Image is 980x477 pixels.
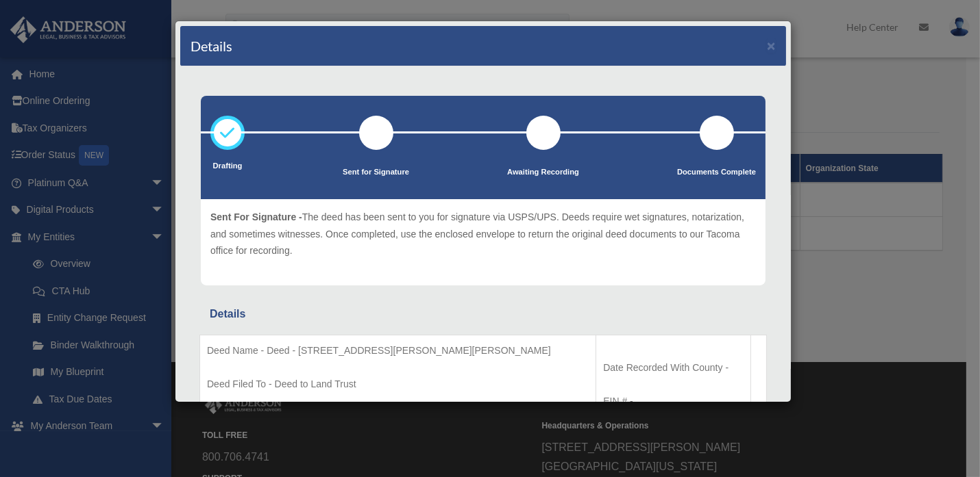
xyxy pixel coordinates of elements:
p: Drafting [210,159,245,173]
p: Date Recorded With County - [603,359,743,376]
p: Sent for Signature [343,166,409,179]
div: Details [210,305,757,324]
p: Documents Complete [677,166,756,179]
p: EIN # - [603,393,743,410]
p: The deed has been sent to you for signature via USPS/UPS. Deeds require wet signatures, notarizat... [210,209,756,259]
span: Sent For Signature - [210,211,302,222]
button: × [767,38,776,53]
h4: Details [191,36,232,55]
p: Deed Name - Deed - [STREET_ADDRESS][PERSON_NAME][PERSON_NAME] [207,342,589,359]
p: Awaiting Recording [507,166,579,179]
p: Deed Filed To - Deed to Land Trust [207,376,589,393]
